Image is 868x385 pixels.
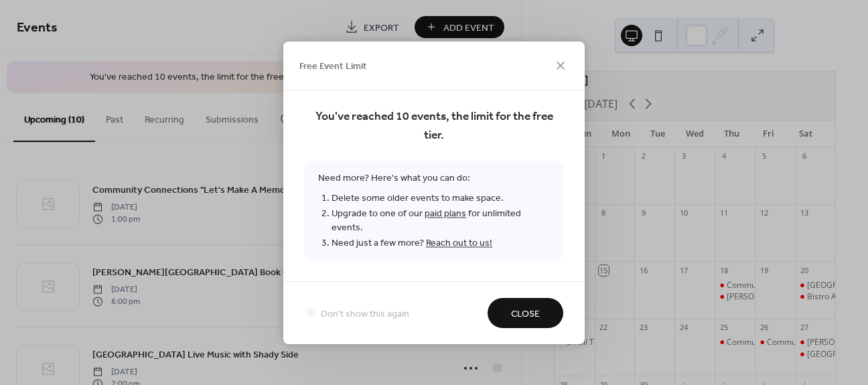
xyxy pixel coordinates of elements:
[299,60,367,74] span: Free Event Limit
[305,161,563,260] span: Need more? Here's what you can do:
[425,204,466,222] a: paid plans
[332,190,550,206] li: Delete some older events to make space.
[488,298,563,328] button: Close
[511,307,540,321] span: Close
[321,307,409,321] span: Don't show this again
[305,107,563,145] span: You've reached 10 events, the limit for the free tier.
[332,235,550,250] li: Need just a few more?
[426,234,492,252] a: Reach out to us!
[332,206,550,235] li: Upgrade to one of our for unlimited events.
